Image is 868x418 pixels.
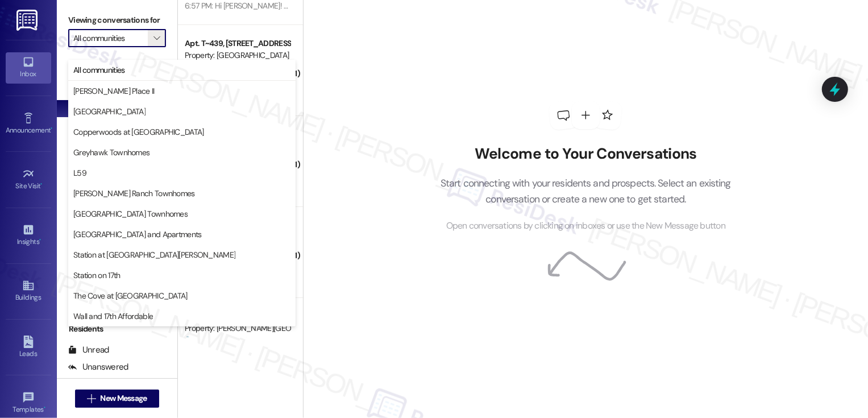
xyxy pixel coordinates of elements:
[6,276,51,307] a: Buildings
[51,125,52,133] span: •
[75,390,159,408] button: New Message
[73,229,202,240] span: [GEOGRAPHIC_DATA] and Apartments
[73,126,204,138] span: Copperwoods at [GEOGRAPHIC_DATA]
[6,332,51,363] a: Leads
[57,64,177,76] div: Prospects + Residents
[73,147,149,158] span: Greyhawk Townhomes
[100,392,147,404] span: New Message
[73,311,153,322] span: Wall and 17th Affordable
[73,290,188,301] span: The Cove at [GEOGRAPHIC_DATA]
[185,322,290,334] div: Property: [PERSON_NAME][GEOGRAPHIC_DATA] Townhomes
[68,361,128,373] div: Unanswered
[73,208,188,220] span: [GEOGRAPHIC_DATA] Townhomes
[73,167,86,179] span: L59
[87,394,95,403] i: 
[57,323,177,335] div: Residents
[73,249,235,260] span: Station at [GEOGRAPHIC_DATA][PERSON_NAME]
[73,106,146,117] span: [GEOGRAPHIC_DATA]
[185,38,290,49] div: Apt. T~439, [STREET_ADDRESS]
[6,164,51,195] a: Site Visit •
[153,34,160,43] i: 
[446,219,725,233] span: Open conversations by clicking on inboxes or use the New Message button
[39,236,41,244] span: •
[16,10,40,31] img: ResiDesk Logo
[423,175,748,208] p: Start connecting with your residents and prospects. Select an existing conversation or create a n...
[185,1,352,11] div: 6:57 PM: Hi [PERSON_NAME]! Yes, it's already fixed.
[73,85,155,97] span: [PERSON_NAME] Place II
[73,270,121,281] span: Station on 17th
[57,220,177,231] div: Prospects
[68,11,166,29] label: Viewing conversations for
[41,180,43,188] span: •
[6,52,51,83] a: Inbox
[6,220,51,251] a: Insights •
[185,336,259,346] strong: 🔧 Risk Level: Medium
[44,404,45,412] span: •
[73,29,148,47] input: All communities
[423,145,748,163] h2: Welcome to Your Conversations
[73,188,195,199] span: [PERSON_NAME] Ranch Townhomes
[185,49,290,61] div: Property: [GEOGRAPHIC_DATA]
[73,64,125,76] span: All communities
[68,344,109,356] div: Unread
